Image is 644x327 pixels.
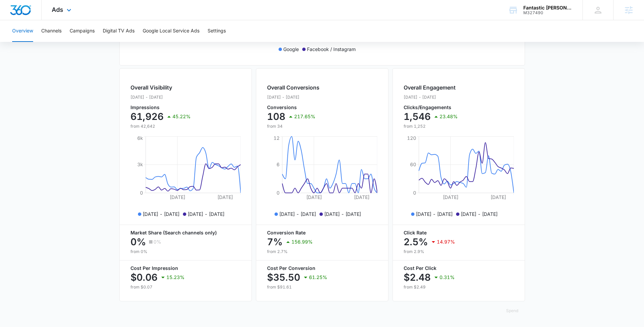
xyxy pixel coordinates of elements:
tspan: 60 [410,161,416,167]
p: from 42,642 [130,123,191,129]
tspan: [DATE] [285,36,301,42]
h2: Overall Conversions [267,83,319,92]
p: Cost Per Conversion [267,266,377,271]
tspan: [DATE] [143,36,159,42]
p: 45.22% [172,114,191,119]
p: 0.31% [439,275,455,280]
h2: Overall Engagement [404,83,458,92]
tspan: [DATE] [498,36,513,42]
tspan: [DATE] [306,194,321,200]
button: Spend [499,303,525,319]
p: 15.23% [166,275,185,280]
p: Impressions [130,105,191,110]
p: 156.99% [291,240,313,244]
button: Campaigns [70,20,95,42]
p: 61,926 [130,111,164,122]
p: Market Share (Search channels only) [130,230,241,235]
p: [DATE] - [DATE] [416,210,453,218]
div: account name [523,5,573,10]
p: Conversions [267,105,319,110]
div: account id [523,10,573,15]
p: from 2.9% [404,249,514,255]
tspan: 120 [407,135,416,141]
tspan: 3k [137,161,143,167]
p: Google [283,46,299,53]
p: [DATE] - [DATE] [267,94,319,100]
p: 217.65% [294,114,315,119]
tspan: 6k [137,135,143,141]
p: 61.25% [309,275,327,280]
tspan: [DATE] [169,194,185,200]
tspan: [DATE] [392,36,408,42]
tspan: [DATE] [178,36,194,42]
button: Google Local Service Ads [143,20,199,42]
button: Overview [12,20,33,42]
tspan: 0 [140,190,143,196]
p: 108 [267,111,285,122]
tspan: 12 [273,135,280,141]
button: Channels [41,20,62,42]
p: 14.97% [437,240,455,244]
tspan: [DATE] [443,194,458,200]
p: from 34 [267,123,319,129]
tspan: [DATE] [217,194,233,200]
tspan: 0 [413,190,416,196]
p: Facebook / Instagram [307,46,356,53]
p: [DATE] - [DATE] [404,94,458,100]
tspan: 6 [277,161,280,167]
tspan: [DATE] [250,36,265,42]
tspan: 0 [277,190,280,196]
p: Conversion Rate [267,230,377,235]
button: Settings [208,20,226,42]
h2: Overall Visibility [130,83,191,92]
tspan: [DATE] [428,36,444,42]
p: Clicks/Engagements [404,105,458,110]
p: from $0.07 [130,284,241,290]
p: 1,546 [404,111,431,122]
tspan: [DATE] [214,36,230,42]
p: 7% [267,236,283,247]
p: [DATE] - [DATE] [324,210,361,218]
p: $2.48 [404,272,431,283]
tspan: [DATE] [490,194,506,200]
tspan: [DATE] [463,36,479,42]
p: 23.48% [439,114,458,119]
p: $35.50 [267,272,300,283]
p: from 2.7% [267,249,377,255]
p: from 1,252 [404,123,458,129]
tspan: [DATE] [321,36,337,42]
p: from 0% [130,249,241,255]
p: $0.06 [130,272,158,283]
p: 0% [130,236,146,247]
button: Digital TV Ads [103,20,135,42]
p: [DATE] - [DATE] [143,210,180,218]
tspan: [DATE] [354,194,369,200]
tspan: [DATE] [357,36,372,42]
p: 2.5% [404,236,428,247]
span: Ads [52,6,63,13]
p: [DATE] - [DATE] [188,210,224,218]
p: from $2.49 [404,284,514,290]
p: from $91.61 [267,284,377,290]
p: Click Rate [404,230,514,235]
p: 0% [153,240,161,244]
p: Cost Per Click [404,266,514,271]
p: [DATE] - [DATE] [130,94,191,100]
p: Cost Per Impression [130,266,241,271]
p: [DATE] - [DATE] [461,210,498,218]
p: [DATE] - [DATE] [279,210,316,218]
